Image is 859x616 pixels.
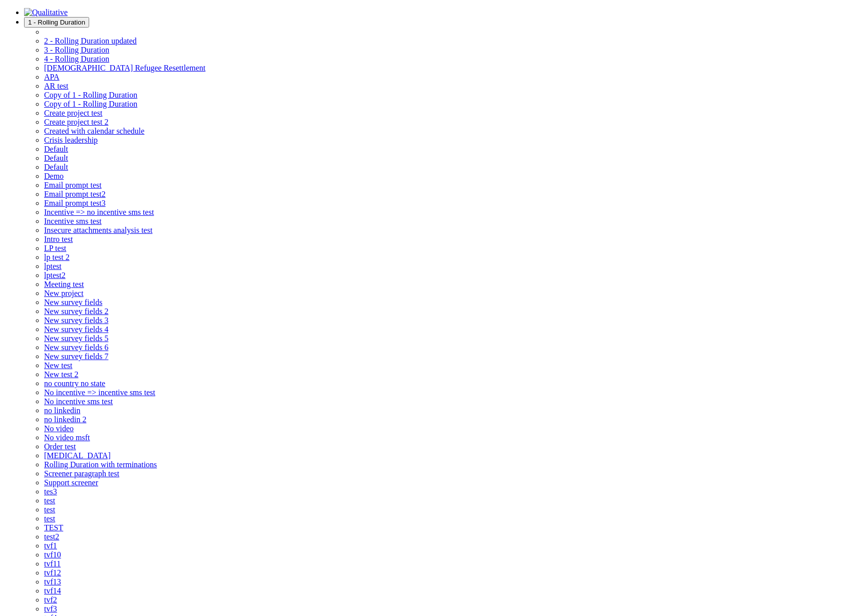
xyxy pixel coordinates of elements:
[44,100,137,108] span: Copy of 1 - Rolling Duration
[44,64,205,72] span: [DEMOGRAPHIC_DATA] Refugee Resettlement
[44,244,66,252] a: LP test
[44,487,57,496] span: tes3
[44,361,72,370] a: New test
[44,91,137,99] a: Copy of 1 - Rolling Duration
[44,541,57,550] a: tvf1
[44,442,76,451] a: Order test
[44,586,61,595] a: tvf14
[44,253,70,261] span: lp test 2
[44,496,55,505] a: test
[44,568,61,577] a: tvf12
[44,37,137,45] a: 2 - Rolling Duration updated
[44,577,61,586] a: tvf13
[44,532,59,541] a: test2
[44,145,68,153] a: Default
[44,154,68,162] a: Default
[44,433,90,442] a: No video msft
[44,469,119,478] a: Screener paragraph test
[44,379,105,388] span: no country no state
[44,325,108,334] a: New survey fields 4
[44,190,106,198] a: Email prompt test2
[44,424,74,433] a: No video
[44,271,66,279] a: lptest2
[44,262,62,270] a: lptest
[44,298,102,306] span: New survey fields
[44,172,64,180] span: Demo
[44,127,144,135] a: Created with calendar schedule
[44,46,109,54] a: 3 - Rolling Duration
[44,388,155,397] a: No incentive => incentive sms test
[44,109,102,117] a: Create project test
[44,199,106,207] a: Email prompt test3
[44,181,102,189] span: Email prompt test
[44,406,80,415] span: no linkedin
[44,478,98,487] a: Support screener
[44,289,84,297] a: New project
[44,316,108,325] a: New survey fields 3
[44,235,73,243] a: Intro test
[44,136,98,144] a: Crisis leadership
[809,568,859,616] iframe: Chat Widget
[44,514,55,523] a: test
[44,208,154,216] a: Incentive => no incentive sms test
[44,280,84,288] a: Meeting test
[44,73,60,81] a: APA
[44,226,152,234] span: Insecure attachments analysis test
[24,17,89,28] button: 1 - Rolling Duration
[44,550,61,559] a: tvf10
[44,451,111,460] span: [MEDICAL_DATA]
[44,352,108,361] span: New survey fields 7
[44,82,68,90] a: AR test
[44,415,86,424] a: no linkedin 2
[44,55,109,63] a: 4 - Rolling Duration
[44,343,108,352] a: New survey fields 6
[44,595,57,604] a: tvf2
[44,334,108,343] span: New survey fields 5
[44,217,102,225] a: Incentive sms test
[44,307,108,316] a: New survey fields 2
[44,118,108,126] a: Create project test 2
[28,19,85,26] span: 1 - Rolling Duration
[44,397,113,406] span: No incentive sms test
[44,505,55,514] a: test
[44,370,78,379] a: New test 2
[44,559,61,568] a: tvf11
